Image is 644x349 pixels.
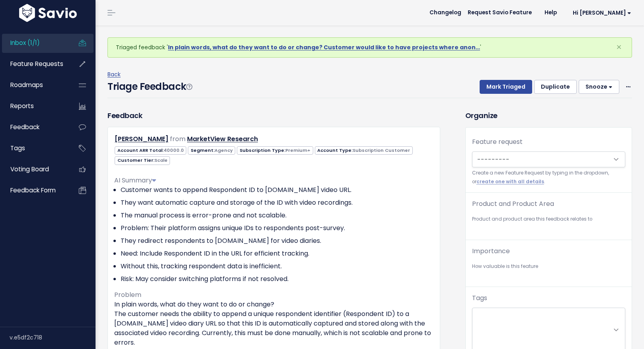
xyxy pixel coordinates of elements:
li: They redirect respondents to [DOMAIN_NAME] for video diaries. [121,236,433,246]
a: Feature Requests [2,55,66,73]
span: AI Summary [114,176,156,185]
span: Segment: [188,146,235,155]
a: Roadmaps [2,76,66,94]
small: How valuable is this feature [472,262,625,271]
span: Inbox (1/1) [10,39,40,47]
a: Feedback [2,118,66,136]
label: Feature request [472,137,523,147]
button: Close [608,38,630,57]
a: Back [107,70,121,78]
h3: Organize [465,110,632,121]
div: v.e5df2c718 [10,327,96,348]
a: Feedback form [2,181,66,200]
div: Triaged feedback ' ' [107,37,632,58]
a: create one with all details [476,178,544,185]
label: Importance [472,246,510,256]
button: Mark Triaged [480,80,532,94]
li: Problem: Their platform assigns unique IDs to respondents post-survey. [121,223,433,233]
span: Changelog [429,10,461,16]
a: Voting Board [2,160,66,178]
label: Product and Product Area [472,199,554,209]
span: from [170,134,185,143]
span: Tags [10,144,25,152]
li: Need: Include Respondent ID in the URL for efficient tracking. [121,249,433,258]
p: In plain words, what do they want to do or change? The customer needs the ability to append a uni... [114,300,433,347]
li: They want automatic capture and storage of the ID with video recordings. [121,198,433,207]
span: Subscription Type: [237,146,313,155]
span: Reports [10,102,34,110]
img: logo-white.9d6f32f41409.svg [17,4,79,22]
a: Reports [2,97,66,115]
li: Without this, tracking respondent data is inefficient. [121,262,433,271]
span: Hi [PERSON_NAME] [573,10,631,16]
span: Feedback [10,123,39,131]
span: Feedback form [10,186,56,194]
span: Account Type: [315,146,413,155]
a: Request Savio Feature [461,7,538,19]
span: Problem [114,290,141,299]
button: Duplicate [534,80,577,94]
h3: Feedback [107,110,142,121]
li: Customer wants to append Respondent ID to [DOMAIN_NAME] video URL. [121,185,433,195]
span: 40000.0 [164,147,184,153]
span: Subscription Customer [353,147,410,153]
button: Snooze [579,80,619,94]
span: Customer Tier: [115,156,170,165]
span: Scale [154,157,168,163]
span: Voting Board [10,165,49,173]
span: Premium+ [285,147,310,153]
h4: Triage Feedback [107,79,192,94]
a: Hi [PERSON_NAME] [563,7,638,19]
a: MarketView Research [187,134,258,143]
a: Inbox (1/1) [2,34,66,52]
a: Help [538,7,563,19]
span: Roadmaps [10,81,43,89]
small: Product and product area this feedback relates to [472,215,625,223]
small: Create a new Feature Request by typing in the dropdown, or . [472,169,625,186]
a: In plain words, what do they want to do or change? Customer would like to have projects where anon… [168,43,480,51]
a: [PERSON_NAME] [115,134,168,143]
li: Risk: May consider switching platforms if not resolved. [121,274,433,284]
a: Tags [2,139,66,157]
span: Feature Requests [10,60,63,68]
span: Agency [215,147,233,153]
label: Tags [472,293,487,303]
span: Account ARR Total: [115,146,186,155]
li: The manual process is error-prone and not scalable. [121,211,433,220]
span: × [616,41,622,54]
